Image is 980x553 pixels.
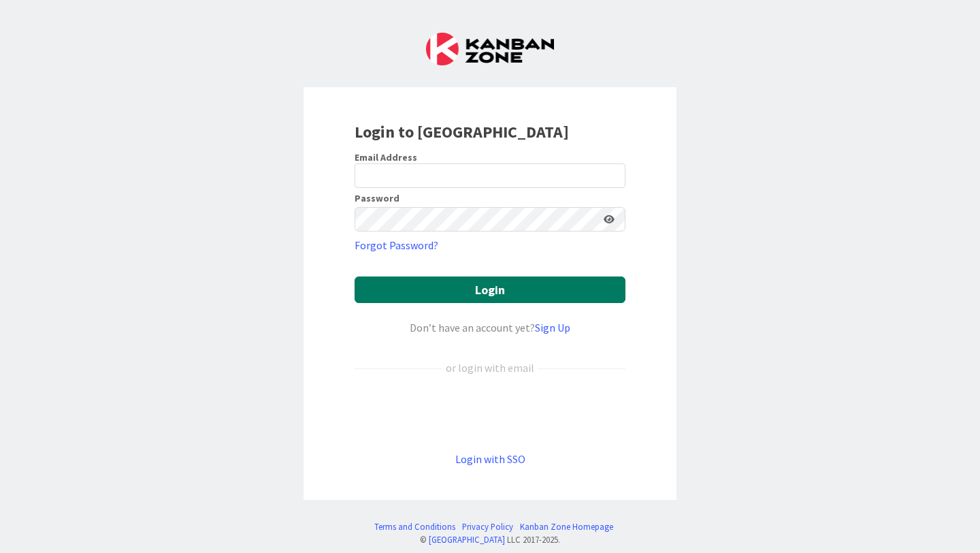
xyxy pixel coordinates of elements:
[426,33,554,65] img: Kanban Zone
[429,534,505,545] a: [GEOGRAPHIC_DATA]
[442,360,538,376] div: or login with email
[462,520,513,533] a: Privacy Policy
[367,533,613,546] div: © LLC 2017- 2025 .
[374,520,455,533] a: Terms and Conditions
[520,520,613,533] a: Kanban Zone Homepage
[355,151,417,163] label: Email Address
[348,398,632,428] iframe: Sign in with Google Button
[455,452,525,466] a: Login with SSO
[355,237,438,253] a: Forgot Password?
[355,276,625,303] button: Login
[355,193,399,203] label: Password
[355,121,569,142] b: Login to [GEOGRAPHIC_DATA]
[535,321,570,334] a: Sign Up
[355,319,625,336] div: Don’t have an account yet?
